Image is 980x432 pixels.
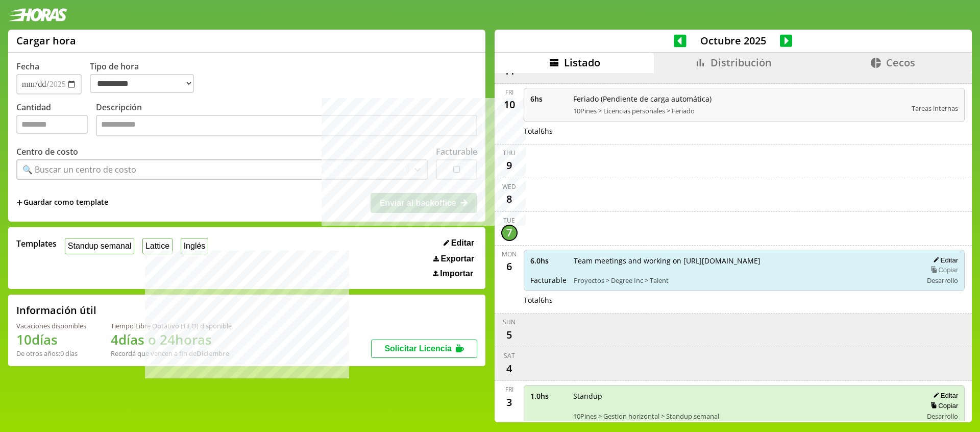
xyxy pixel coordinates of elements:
div: Total 6 hs [524,126,965,136]
span: 1.0 hs [530,391,566,401]
span: Solicitar Licencia [384,344,452,353]
span: 6.0 hs [530,256,567,266]
span: Octubre 2025 [687,34,780,47]
div: 3 [501,394,518,410]
input: Cantidad [16,115,88,134]
label: Centro de costo [16,146,78,157]
span: Editar [451,238,474,248]
select: Tipo de hora [90,74,194,93]
div: Fri [505,88,513,97]
span: Cecos [886,56,915,69]
h1: Cargar hora [16,34,76,47]
div: De otros años: 0 días [16,349,86,358]
span: Exportar [440,254,474,263]
span: Listado [564,56,600,69]
div: Sun [503,318,516,326]
span: Tareas internas [912,104,958,113]
div: scrollable content [495,73,972,421]
span: 10Pines > Licencias personales > Feriado [573,106,905,115]
label: Tipo de hora [90,61,202,94]
button: Standup semanal [65,238,134,254]
span: Standup [573,391,916,401]
span: +Guardar como template [16,197,108,208]
div: 8 [501,191,518,207]
span: Desarrollo [927,412,958,421]
div: 🔍 Buscar un centro de costo [22,164,136,175]
div: Sat [504,351,515,360]
div: Recordá que vencen a fin de [111,349,232,358]
div: Vacaciones disponibles [16,321,86,330]
div: 9 [501,157,518,174]
button: Exportar [430,254,477,264]
h1: 4 días o 24 horas [111,330,232,349]
button: Editar [930,256,958,265]
span: Importar [440,269,473,278]
div: 7 [501,225,518,241]
span: 10Pines > Gestion horizontal > Standup semanal [573,412,916,421]
b: Diciembre [197,349,229,358]
span: Distribución [710,56,772,69]
div: 6 [501,258,518,275]
span: Templates [16,238,57,249]
label: Descripción [96,102,477,139]
button: Editar [440,238,477,248]
div: Wed [502,182,516,191]
span: 6 hs [530,94,566,104]
textarea: Descripción [96,115,477,136]
div: 10 [501,97,518,113]
img: logotipo [8,8,67,21]
div: Tiempo Libre Optativo (TiLO) disponible [111,321,232,330]
div: Thu [503,149,516,157]
label: Fecha [16,61,39,72]
span: Feriado (Pendiente de carga automática) [573,94,905,104]
button: Lattice [142,238,173,254]
h1: 10 días [16,330,86,349]
span: Team meetings and working on [URL][DOMAIN_NAME] [574,256,916,266]
div: Total 6 hs [524,295,965,305]
span: Proyectos > Degree Inc > Talent [574,276,916,285]
div: Tue [503,216,515,225]
span: Facturable [530,275,567,285]
div: 4 [501,360,518,376]
button: Solicitar Licencia [371,340,477,358]
label: Facturable [436,146,477,157]
h2: Información útil [16,303,96,317]
div: Mon [502,250,517,258]
div: 5 [501,326,518,343]
button: Copiar [927,401,958,410]
button: Editar [930,391,958,400]
span: Desarrollo [927,276,958,285]
button: Inglés [181,238,208,254]
span: + [16,197,22,208]
button: Copiar [927,266,958,274]
label: Cantidad [16,102,96,139]
div: Fri [505,385,513,394]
